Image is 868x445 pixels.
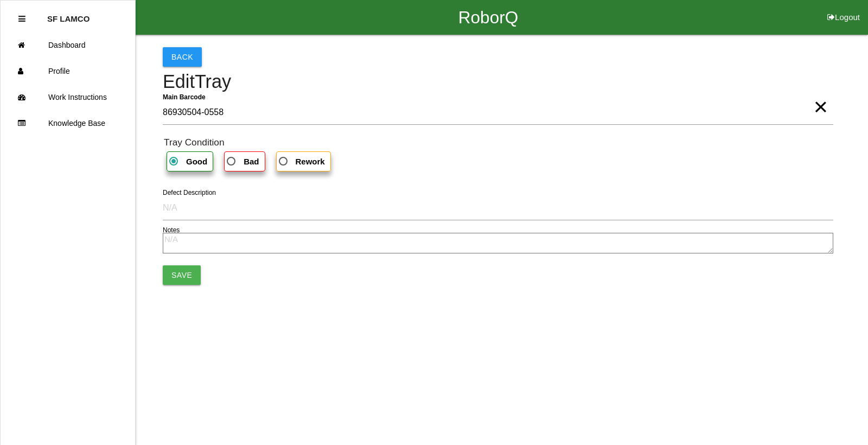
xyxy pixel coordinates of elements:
label: Defect Description [163,188,216,198]
h4: Edit Tray [163,72,833,92]
div: Close [18,6,25,32]
button: Back [163,47,202,67]
input: Required [163,100,833,125]
a: Dashboard [1,32,135,58]
a: Work Instructions [1,84,135,110]
b: Bad [244,157,259,166]
input: N/A [163,195,833,220]
a: Profile [1,58,135,84]
span: Clear Input [814,85,828,107]
button: Save [163,265,201,285]
b: Good [186,157,207,166]
b: Rework [296,157,325,166]
p: SF LAMCO [47,6,90,23]
b: Main Barcode [163,93,206,101]
label: Notes [163,225,180,235]
a: Knowledge Base [1,110,135,136]
h6: Tray Condition [164,137,833,148]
